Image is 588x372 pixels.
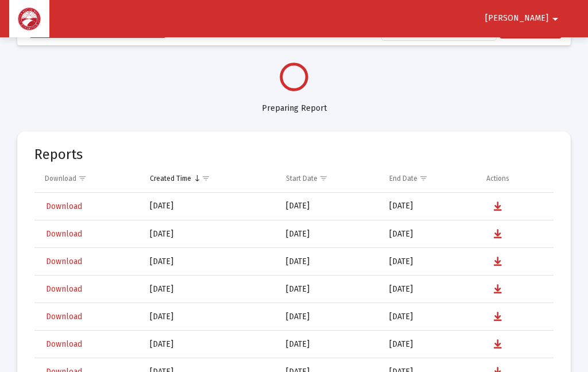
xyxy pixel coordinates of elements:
span: Download [46,201,82,211]
span: Show filter options for column 'Start Date' [319,174,328,183]
td: Column Start Date [278,165,381,192]
span: Download [46,229,82,239]
span: [PERSON_NAME] [485,14,548,24]
div: [DATE] [150,228,269,240]
td: [DATE] [278,220,381,248]
div: Created Time [150,174,191,183]
td: [DATE] [381,193,478,220]
div: [DATE] [150,311,269,323]
td: [DATE] [278,276,381,303]
td: Column Actions [478,165,554,192]
td: Column End Date [381,165,478,192]
span: Download [46,257,82,266]
span: Download [46,312,82,321]
span: Show filter options for column 'Download' [78,174,87,183]
div: End Date [389,174,417,183]
td: [DATE] [278,303,381,331]
div: Download [45,174,76,183]
td: Column Created Time [142,165,277,192]
div: [DATE] [150,200,269,212]
td: Column Download [34,165,142,192]
td: [DATE] [381,276,478,303]
div: Actions [486,174,509,183]
td: [DATE] [278,193,381,220]
span: Show filter options for column 'Created Time' [202,174,210,183]
div: [DATE] [150,284,269,295]
span: Download [46,284,82,294]
div: Start Date [286,174,318,183]
div: [DATE] [150,339,269,350]
span: Download [46,339,82,349]
mat-card-title: Reports [34,149,83,160]
button: [PERSON_NAME] [471,7,576,30]
td: [DATE] [381,220,478,248]
td: [DATE] [381,248,478,276]
div: [DATE] [150,256,269,268]
td: [DATE] [278,248,381,276]
mat-icon: arrow_drop_down [548,7,562,30]
td: [DATE] [381,331,478,358]
td: [DATE] [278,331,381,358]
span: Show filter options for column 'End Date' [419,174,428,183]
div: Preparing Report [17,91,571,114]
img: Dashboard [18,7,41,30]
td: [DATE] [381,303,478,331]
